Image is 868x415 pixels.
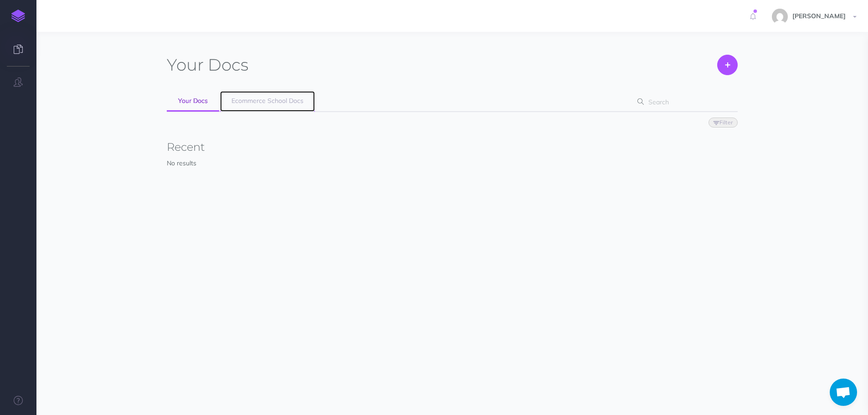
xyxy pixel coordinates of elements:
span: Your [167,55,204,75]
span: Ecommerce School Docs [231,97,303,105]
img: logo-mark.svg [11,10,25,22]
button: Filter [709,118,738,128]
h1: Docs [167,55,248,75]
a: Your Docs [167,91,219,112]
h3: Recent [167,141,738,153]
input: Search [646,94,724,110]
img: e87add64f3cafac7edbf2794c21eb1e1.jpg [772,9,788,25]
a: Ecommerce School Docs [220,91,315,112]
a: Aprire la chat [830,379,857,406]
p: No results [167,158,738,168]
span: Your Docs [178,97,208,105]
span: [PERSON_NAME] [788,12,850,20]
